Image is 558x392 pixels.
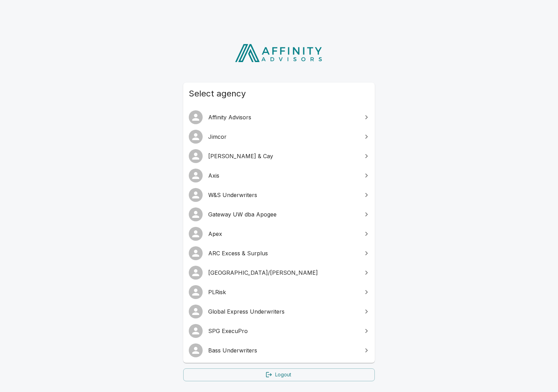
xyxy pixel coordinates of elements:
span: SPG ExecuPro [208,327,358,335]
span: Global Express Underwriters [208,307,358,316]
span: PLRisk [208,288,358,296]
a: PLRisk [183,282,375,302]
img: Affinity Advisors Logo [229,42,329,65]
span: Jimcor [208,133,358,141]
span: W&S Underwriters [208,191,358,199]
a: [PERSON_NAME] & Cay [183,146,375,166]
a: Bass Underwriters [183,341,375,360]
a: SPG ExecuPro [183,321,375,341]
a: Logout [183,368,375,381]
a: ARC Excess & Surplus [183,244,375,263]
span: [GEOGRAPHIC_DATA]/[PERSON_NAME] [208,269,358,277]
span: ARC Excess & Surplus [208,249,358,257]
span: [PERSON_NAME] & Cay [208,152,358,160]
span: Gateway UW dba Apogee [208,210,358,219]
span: Apex [208,230,358,238]
a: [GEOGRAPHIC_DATA]/[PERSON_NAME] [183,263,375,282]
a: Gateway UW dba Apogee [183,205,375,224]
a: Affinity Advisors [183,108,375,127]
a: Jimcor [183,127,375,146]
span: Bass Underwriters [208,346,358,355]
span: Axis [208,171,358,180]
a: Apex [183,224,375,244]
a: W&S Underwriters [183,185,375,205]
a: Global Express Underwriters [183,302,375,321]
span: Select agency [189,88,369,99]
a: Axis [183,166,375,185]
span: Affinity Advisors [208,113,358,121]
